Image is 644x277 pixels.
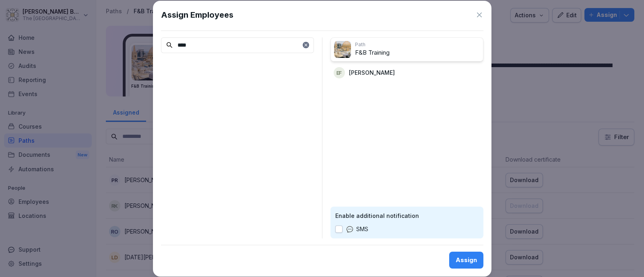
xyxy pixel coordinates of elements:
[161,9,233,21] h1: Assign Employees
[334,67,345,78] div: EF
[355,41,480,48] p: Path
[449,252,483,269] button: Assign
[349,68,395,77] p: [PERSON_NAME]
[356,225,368,234] p: SMS
[335,211,479,220] p: Enable additional notification
[355,48,480,57] p: F&B Training
[456,256,477,265] div: Assign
